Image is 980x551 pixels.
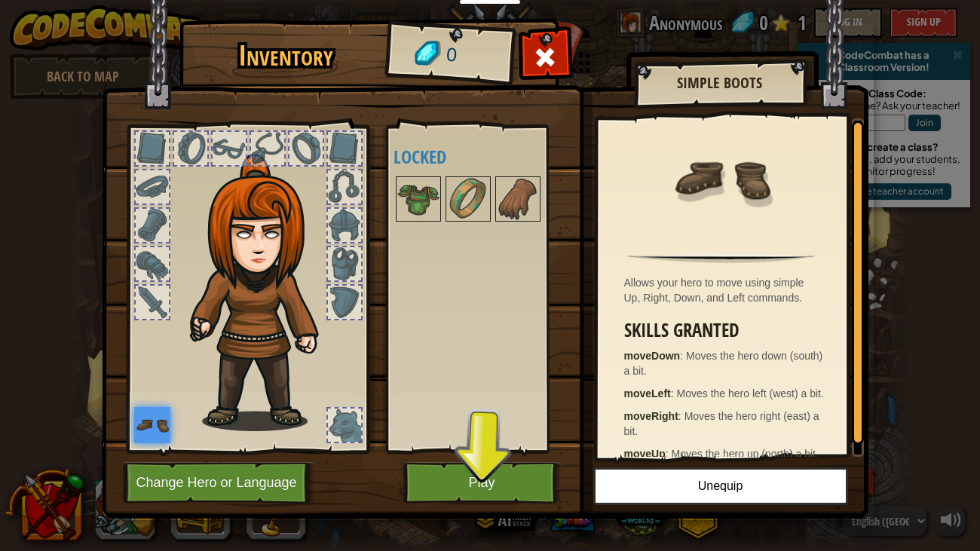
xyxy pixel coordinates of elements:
h4: Locked [394,147,571,167]
img: hair_f2.png [183,154,345,431]
strong: moveDown [624,350,681,362]
h3: Skills Granted [624,320,827,341]
span: Moves the hero down (south) a bit. [624,350,823,377]
button: Change Hero or Language [123,462,314,504]
img: portrait.png [134,407,170,443]
img: portrait.png [672,130,770,228]
img: portrait.png [497,178,539,220]
button: Unequip [593,467,848,505]
span: Moves the hero up (north) a bit. [672,448,819,460]
h2: Simple Boots [649,75,791,91]
img: portrait.png [397,178,439,220]
strong: moveUp [624,448,666,460]
span: : [666,448,672,460]
div: Allows your hero to move using simple Up, Right, Down, and Left commands. [624,275,827,305]
h1: Inventory [190,40,382,72]
strong: moveLeft [624,387,671,399]
span: : [678,410,684,422]
img: hr.png [628,254,814,263]
span: Moves the hero left (west) a bit. [677,387,824,399]
span: : [671,387,677,399]
span: 0 [445,41,458,69]
button: Play [403,462,561,504]
strong: moveRight [624,410,678,422]
span: Moves the hero right (east) a bit. [624,410,819,437]
img: portrait.png [447,178,489,220]
span: : [680,350,686,362]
